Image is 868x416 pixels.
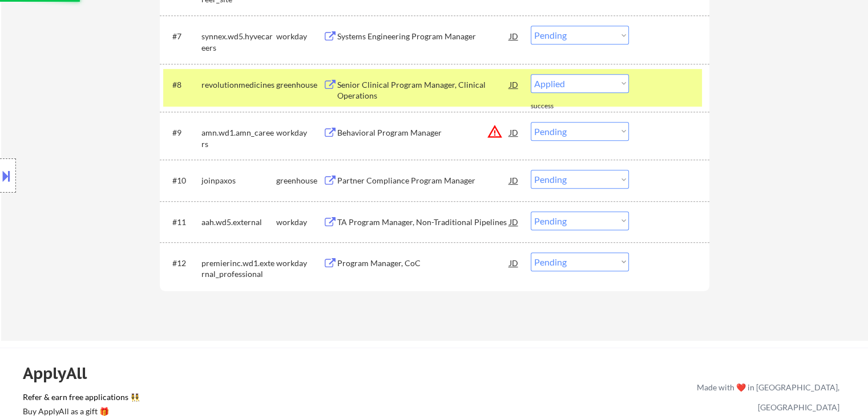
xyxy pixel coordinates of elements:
[23,407,137,415] div: Buy ApplyAll as a gift 🎁
[276,258,323,269] div: workday
[337,79,510,101] div: Senior Clinical Program Manager, Clinical Operations
[201,31,276,53] div: synnex.wd5.hyvecareers
[172,31,192,42] div: #7
[508,122,520,142] div: JD
[276,175,323,186] div: greenhouse
[201,217,276,228] div: aah.wd5.external
[276,79,323,91] div: greenhouse
[531,101,576,111] div: success
[276,31,323,42] div: workday
[487,124,503,140] button: warning_amber
[508,26,520,46] div: JD
[508,211,520,232] div: JD
[508,252,520,273] div: JD
[201,258,276,280] div: premierinc.wd1.external_professional
[337,31,510,42] div: Systems Engineering Program Manager
[201,127,276,149] div: amn.wd1.amn_careers
[508,74,520,95] div: JD
[337,127,510,138] div: Behavioral Program Manager
[276,127,323,138] div: workday
[337,175,510,186] div: Partner Compliance Program Manager
[23,393,458,405] a: Refer & earn free applications 👯‍♀️
[508,170,520,190] div: JD
[337,217,510,228] div: TA Program Manager, Non-Traditional Pipelines
[337,258,510,269] div: Program Manager, CoC
[201,175,276,186] div: joinpaxos
[276,217,323,228] div: workday
[23,364,100,383] div: ApplyAll
[201,79,276,91] div: revolutionmedicines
